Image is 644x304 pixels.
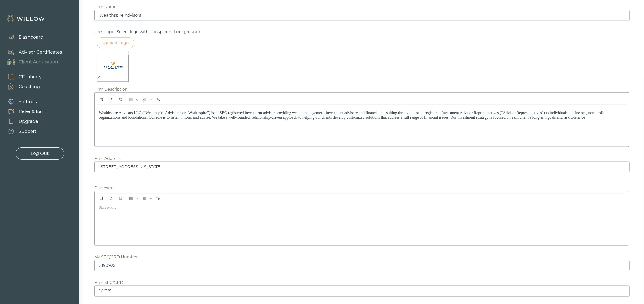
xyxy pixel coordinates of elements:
[2,107,46,116] a: Refer & Earn
[97,194,106,203] span: Bold
[99,111,624,120] p: Wealthspire Advisors LLC (“Wealthspire Advisors” or “Wealthspire”) is an SEC-registered investmen...
[2,32,43,42] a: Dashboard
[94,280,123,286] div: Firm SEC/CRD
[97,76,101,79] span: close
[116,96,125,104] span: Underline
[2,57,62,67] a: Client Acquisition
[154,194,162,203] span: Insert link
[2,47,62,57] a: Advisor Certificates
[102,40,129,46] div: Upload Logo
[94,4,117,10] div: Firm Name
[101,54,126,79] img: kfbv6auzvmn11uqmbppk.png
[19,98,37,105] div: Settings
[127,194,140,203] span: Insert Unordered List
[107,194,116,203] span: Italic
[127,96,140,104] span: Insert Unordered List
[94,156,121,162] div: Firm Address
[94,185,115,191] div: Disclosure
[94,29,629,35] div: Firm Logo (Select logo with transparent background)
[2,82,42,92] a: Coaching
[2,72,42,82] a: CE Library
[2,97,46,107] a: Settings
[97,96,106,104] span: Bold
[94,86,128,92] div: Firm Description
[19,34,43,41] div: Dashboard
[154,96,162,104] span: Insert link
[2,116,46,126] a: Upgrade
[19,59,58,65] div: Client Acquisition
[19,118,38,125] div: Upgrade
[31,150,49,157] div: Log Out
[107,96,116,104] span: Italic
[19,49,62,55] div: Advisor Certificates
[19,128,36,135] div: Support
[19,108,46,115] div: Refer & Earn
[6,15,46,23] img: Willow
[140,96,153,104] span: Insert Ordered List
[94,254,138,260] div: My SEC/CRD Number
[140,194,153,203] span: Insert Ordered List
[19,74,42,80] div: CE Library
[19,83,40,90] div: Coaching
[116,194,125,203] span: Underline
